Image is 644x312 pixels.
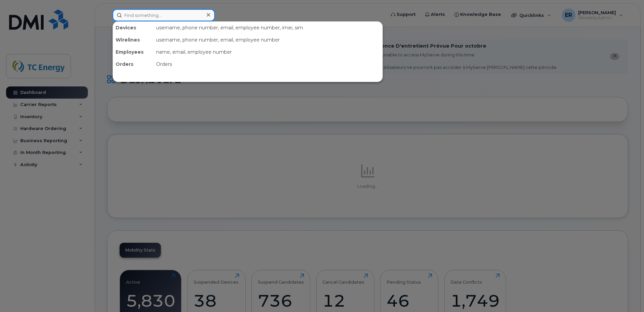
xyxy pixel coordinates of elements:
[113,34,153,46] div: Wirelines
[113,46,153,58] div: Employees
[615,283,639,307] iframe: Messenger Launcher
[113,22,153,34] div: Devices
[113,58,153,70] div: Orders
[153,46,382,58] div: name, email, employee number
[153,34,382,46] div: username, phone number, email, employee number
[153,22,382,34] div: username, phone number, email, employee number, imei, sim
[153,58,382,70] div: Orders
